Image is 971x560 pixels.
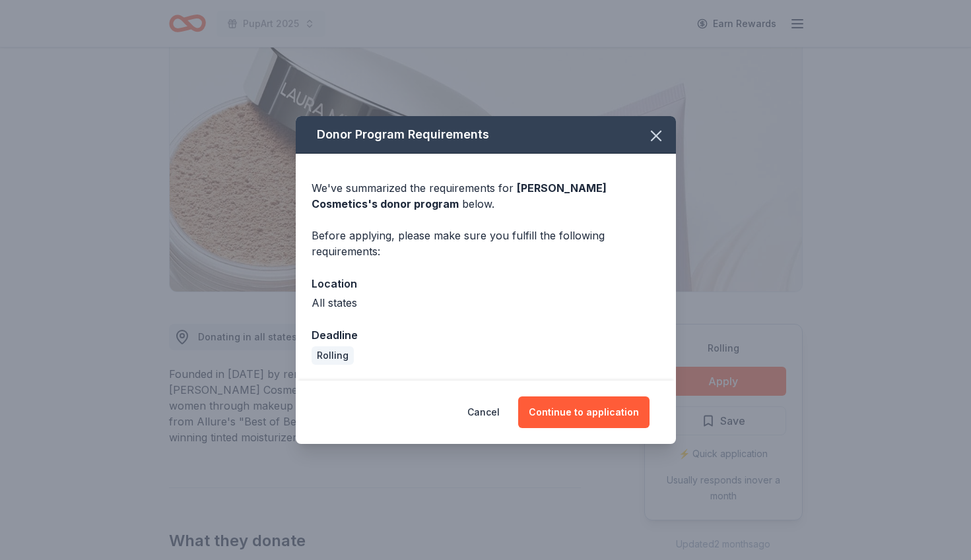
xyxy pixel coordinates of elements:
[312,275,660,292] div: Location
[312,228,660,259] div: Before applying, please make sure you fulfill the following requirements:
[312,346,354,365] div: Rolling
[467,396,500,428] button: Cancel
[518,396,650,428] button: Continue to application
[312,295,660,311] div: All states
[312,327,660,344] div: Deadline
[296,116,676,154] div: Donor Program Requirements
[312,180,660,212] div: We've summarized the requirements for below.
